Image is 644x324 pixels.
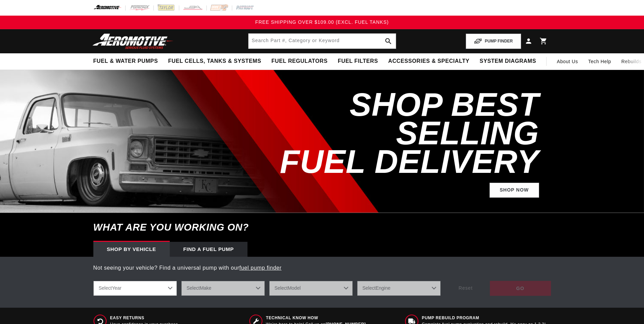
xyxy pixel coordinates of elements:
span: Technical Know How [266,315,366,321]
button: search button [381,34,396,49]
span: Fuel Cells, Tanks & Systems [168,58,261,65]
select: Model [269,281,353,296]
summary: System Diagrams [475,53,541,69]
summary: Accessories & Specialty [383,53,475,69]
span: Rebuilds [621,58,641,65]
span: About Us [557,59,578,64]
h6: What are you working on? [76,213,568,242]
span: Tech Help [588,58,611,65]
p: Not seeing your vehicle? Find a universal pump with our [93,264,551,272]
a: fuel pump finder [239,265,281,271]
select: Make [181,281,265,296]
h2: SHOP BEST SELLING FUEL DELIVERY [249,90,539,176]
span: Fuel & Water Pumps [93,58,158,65]
summary: Tech Help [583,53,617,70]
span: Accessories & Specialty [388,58,470,65]
span: Pump Rebuild program [422,315,546,321]
summary: Fuel Regulators [266,53,332,69]
span: System Diagrams [480,58,536,65]
span: FREE SHIPPING OVER $109.00 (EXCL. FUEL TANKS) [255,19,389,25]
button: PUMP FINDER [466,34,521,49]
summary: Fuel & Water Pumps [88,53,163,69]
span: Fuel Filters [338,58,378,65]
input: Search by Part Number, Category or Keyword [249,34,396,49]
summary: Fuel Cells, Tanks & Systems [163,53,266,69]
select: Year [93,281,177,296]
select: Engine [357,281,441,296]
img: Aeromotive [91,33,176,49]
div: Find a Fuel Pump [170,242,247,257]
summary: Fuel Filters [333,53,383,69]
a: About Us [552,53,583,70]
span: Easy Returns [110,315,180,321]
span: Fuel Regulators [271,58,327,65]
a: Shop Now [490,183,539,198]
div: Shop by vehicle [93,242,170,257]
